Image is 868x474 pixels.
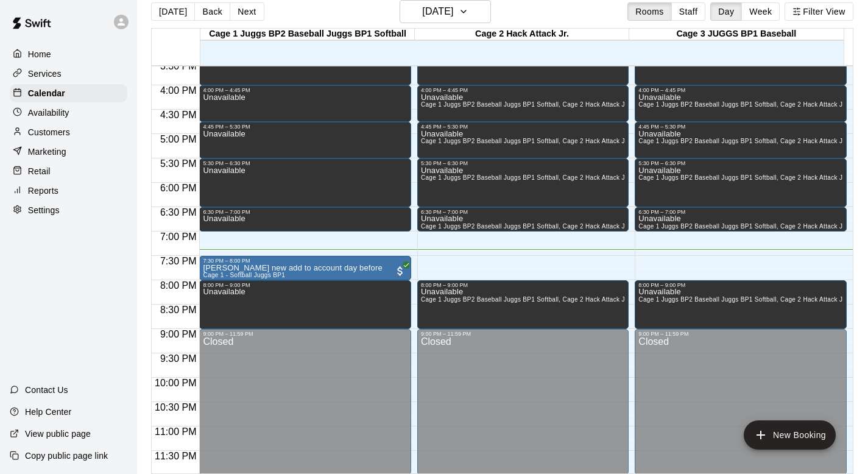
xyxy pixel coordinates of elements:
[152,426,199,437] span: 11:00 PM
[151,2,195,21] button: [DATE]
[200,29,415,40] div: Cage 1 Juggs BP2 Baseball Juggs BP1 Softball
[28,107,69,119] p: Availability
[421,174,718,181] span: Cage 1 Juggs BP2 Baseball Juggs BP1 Softball, Cage 2 Hack Attack Jr., Cage 3 JUGGS BP1 Baseball
[203,87,407,93] div: 4:00 PM – 4:45 PM
[25,428,91,440] p: View public page
[421,87,625,93] div: 4:00 PM – 4:45 PM
[203,124,407,130] div: 4:45 PM – 5:30 PM
[421,138,718,144] span: Cage 1 Juggs BP2 Baseball Juggs BP1 Softball, Cage 2 Hack Attack Jr., Cage 3 JUGGS BP1 Baseball
[157,110,200,120] span: 4:30 PM
[28,48,51,60] p: Home
[199,207,411,232] div: 6:30 PM – 7:00 PM: Unavailable
[417,122,629,158] div: 4:45 PM – 5:30 PM: Unavailable
[157,85,200,96] span: 4:00 PM
[417,85,629,122] div: 4:00 PM – 4:45 PM: Unavailable
[203,272,285,278] span: Cage 1 - Softball Juggs BP1
[417,207,629,232] div: 6:30 PM – 7:00 PM: Unavailable
[28,204,60,216] p: Settings
[10,162,127,180] a: Retail
[25,450,108,462] p: Copy public page link
[203,258,407,264] div: 7:30 PM – 8:00 PM
[635,85,846,122] div: 4:00 PM – 4:45 PM: Unavailable
[157,280,200,291] span: 8:00 PM
[28,185,58,197] p: Reports
[25,406,71,418] p: Help Center
[199,122,411,158] div: 4:45 PM – 5:30 PM: Unavailable
[203,160,407,166] div: 5:30 PM – 6:30 PM
[710,2,742,21] button: Day
[157,329,200,339] span: 9:00 PM
[152,378,199,388] span: 10:00 PM
[157,207,200,218] span: 6:30 PM
[422,3,453,20] h6: [DATE]
[199,158,411,207] div: 5:30 PM – 6:30 PM: Unavailable
[203,282,407,288] div: 8:00 PM – 9:00 PM
[638,209,842,215] div: 6:30 PM – 7:00 PM
[394,265,406,277] span: All customers have paid
[744,420,836,450] button: add
[671,2,706,21] button: Staff
[157,353,200,364] span: 9:30 PM
[10,201,127,219] a: Settings
[10,84,127,102] a: Calendar
[157,183,200,193] span: 6:00 PM
[25,384,68,396] p: Contact Us
[230,2,264,21] button: Next
[421,101,718,108] span: Cage 1 Juggs BP2 Baseball Juggs BP1 Softball, Cage 2 Hack Attack Jr., Cage 3 JUGGS BP1 Baseball
[415,29,629,40] div: Cage 2 Hack Attack Jr.
[635,207,846,232] div: 6:30 PM – 7:00 PM: Unavailable
[152,402,199,412] span: 10:30 PM
[421,160,625,166] div: 5:30 PM – 6:30 PM
[194,2,230,21] button: Back
[421,124,625,130] div: 4:45 PM – 5:30 PM
[638,124,842,130] div: 4:45 PM – 5:30 PM
[152,451,199,461] span: 11:30 PM
[10,182,127,200] a: Reports
[203,209,407,215] div: 6:30 PM – 7:00 PM
[199,256,411,280] div: 7:30 PM – 8:00 PM: Chiara Cafiero new add to account day before
[28,87,65,99] p: Calendar
[421,223,718,230] span: Cage 1 Juggs BP2 Baseball Juggs BP1 Softball, Cage 2 Hack Attack Jr., Cage 3 JUGGS BP1 Baseball
[28,68,62,80] p: Services
[28,126,70,138] p: Customers
[157,305,200,315] span: 8:30 PM
[157,61,200,71] span: 3:30 PM
[421,282,625,288] div: 8:00 PM – 9:00 PM
[157,232,200,242] span: 7:00 PM
[10,45,127,63] a: Home
[10,123,127,141] a: Customers
[417,158,629,207] div: 5:30 PM – 6:30 PM: Unavailable
[741,2,780,21] button: Week
[10,65,127,83] a: Services
[10,143,127,161] a: Marketing
[635,280,846,329] div: 8:00 PM – 9:00 PM: Unavailable
[785,2,853,21] button: Filter View
[28,146,66,158] p: Marketing
[638,282,842,288] div: 8:00 PM – 9:00 PM
[421,296,718,303] span: Cage 1 Juggs BP2 Baseball Juggs BP1 Softball, Cage 2 Hack Attack Jr., Cage 3 JUGGS BP1 Baseball
[28,165,51,177] p: Retail
[421,209,625,215] div: 6:30 PM – 7:00 PM
[421,331,625,337] div: 9:00 PM – 11:59 PM
[199,85,411,122] div: 4:00 PM – 4:45 PM: Unavailable
[157,256,200,266] span: 7:30 PM
[203,331,407,337] div: 9:00 PM – 11:59 PM
[627,2,671,21] button: Rooms
[638,87,842,93] div: 4:00 PM – 4:45 PM
[10,104,127,122] a: Availability
[638,160,842,166] div: 5:30 PM – 6:30 PM
[635,122,846,158] div: 4:45 PM – 5:30 PM: Unavailable
[629,29,844,40] div: Cage 3 JUGGS BP1 Baseball
[199,280,411,329] div: 8:00 PM – 9:00 PM: Unavailable
[157,158,200,169] span: 5:30 PM
[635,158,846,207] div: 5:30 PM – 6:30 PM: Unavailable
